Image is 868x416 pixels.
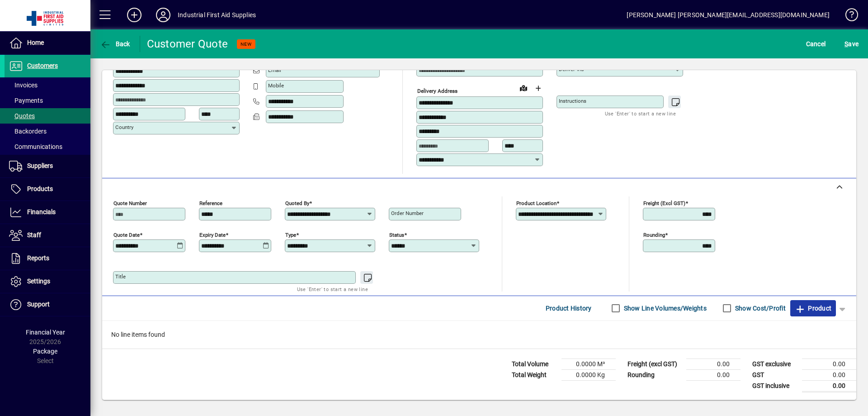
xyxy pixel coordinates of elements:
div: Industrial First Aid Supplies [178,8,256,22]
a: Knowledge Base [839,2,857,31]
mat-label: Freight (excl GST) [643,200,685,206]
a: View on map [516,81,531,95]
mat-label: Status [389,231,404,238]
div: [PERSON_NAME] [PERSON_NAME][EMAIL_ADDRESS][DOMAIN_NAME] [627,8,830,22]
span: Product [795,301,831,316]
span: Payments [9,97,43,104]
td: GST [748,369,802,380]
a: Staff [5,224,90,247]
span: Financial Year [26,329,65,336]
td: 0.00 [802,369,856,380]
td: Total Weight [507,369,561,380]
a: Backorders [5,124,90,139]
span: ave [844,37,859,51]
span: Backorders [9,128,47,135]
span: Reports [27,254,49,262]
mat-label: Quoted by [285,200,309,206]
a: Invoices [5,77,90,93]
td: 0.00 [802,359,856,369]
td: Total Volume [507,359,561,369]
span: Customers [27,62,58,69]
span: Home [27,39,44,46]
span: Financials [27,208,56,215]
td: GST exclusive [748,359,802,369]
mat-label: Title [115,273,126,280]
span: Staff [27,231,41,239]
mat-label: Country [115,124,133,130]
span: Quotes [9,112,35,120]
button: Profile [149,7,178,23]
label: Show Line Volumes/Weights [622,304,707,313]
mat-label: Product location [516,200,557,206]
span: NEW [241,41,252,47]
button: Save [842,36,861,52]
a: Settings [5,270,90,293]
mat-label: Expiry date [199,231,226,238]
a: Suppliers [5,155,90,177]
button: Cancel [804,36,828,52]
span: Settings [27,277,50,285]
span: Communications [9,143,62,150]
button: Product [790,300,836,316]
td: GST inclusive [748,380,802,392]
mat-label: Instructions [559,98,586,104]
mat-label: Mobile [268,82,284,89]
td: 0.0000 M³ [561,359,616,369]
span: Cancel [806,37,826,51]
mat-label: Order number [391,210,424,216]
td: Freight (excl GST) [623,359,686,369]
mat-label: Quote number [113,200,147,206]
td: 0.0000 Kg [561,369,616,380]
span: Back [100,40,130,48]
button: Add [120,7,149,23]
label: Show Cost/Profit [733,304,786,313]
mat-hint: Use 'Enter' to start a new line [605,108,676,119]
a: Communications [5,139,90,154]
button: Choose address [531,81,545,96]
span: S [844,40,848,48]
a: Financials [5,201,90,224]
a: Support [5,293,90,316]
a: Products [5,178,90,201]
mat-label: Rounding [643,231,665,238]
span: Invoices [9,81,38,89]
td: Rounding [623,369,686,380]
button: Back [98,36,132,52]
button: Product History [542,300,595,316]
td: 0.00 [686,369,741,380]
span: Support [27,301,50,308]
a: Quotes [5,108,90,124]
mat-label: Type [285,231,296,238]
app-page-header-button: Back [90,36,140,52]
span: Products [27,185,53,192]
span: Package [33,348,57,355]
a: Payments [5,93,90,108]
mat-label: Email [268,67,281,73]
mat-label: Quote date [113,231,140,238]
span: Suppliers [27,162,53,169]
a: Home [5,32,90,54]
a: Reports [5,247,90,270]
td: 0.00 [802,380,856,392]
mat-hint: Use 'Enter' to start a new line [297,284,368,294]
div: Customer Quote [147,37,228,51]
span: Product History [546,301,592,316]
td: 0.00 [686,359,741,369]
mat-label: Reference [199,200,222,206]
div: No line items found [102,321,856,349]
